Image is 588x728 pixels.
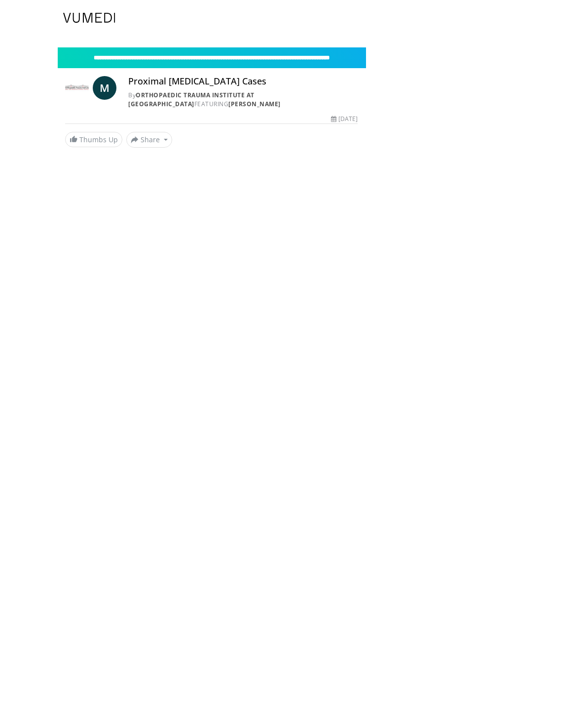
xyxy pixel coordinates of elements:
[128,91,358,109] div: By FEATURING
[93,76,116,100] a: M
[63,13,115,23] img: VuMedi Logo
[128,76,358,87] h4: Proximal [MEDICAL_DATA] Cases
[331,115,358,123] div: [DATE]
[126,132,172,148] button: Share
[128,91,255,108] a: Orthopaedic Trauma Institute at [GEOGRAPHIC_DATA]
[228,100,281,108] a: [PERSON_NAME]
[65,76,89,100] img: Orthopaedic Trauma Institute at UCSF
[65,132,122,147] a: Thumbs Up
